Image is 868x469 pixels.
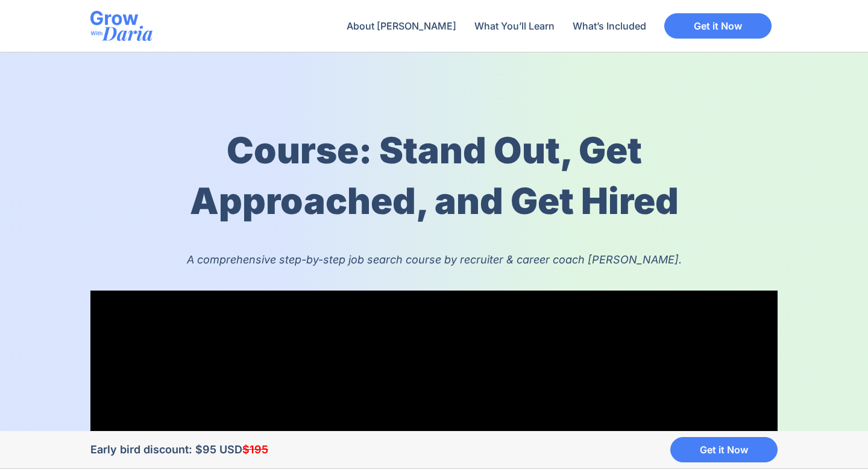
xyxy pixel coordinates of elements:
span: Get it Now [700,445,748,455]
a: What’s Included [567,12,652,40]
a: Get it Now [664,13,772,39]
del: $195 [242,443,268,456]
a: Get it Now [670,437,778,462]
span: Get it Now [694,21,742,31]
i: A comprehensive step-by-step job search course by recruiter & career coach [PERSON_NAME]. [187,253,682,266]
div: Early bird discount: $95 USD [90,442,284,457]
a: About [PERSON_NAME] [341,12,462,40]
nav: Menu [341,12,652,40]
a: What You’ll Learn [468,12,561,40]
h1: Course: Stand Out, Get Approached, and Get Hired [149,125,719,226]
